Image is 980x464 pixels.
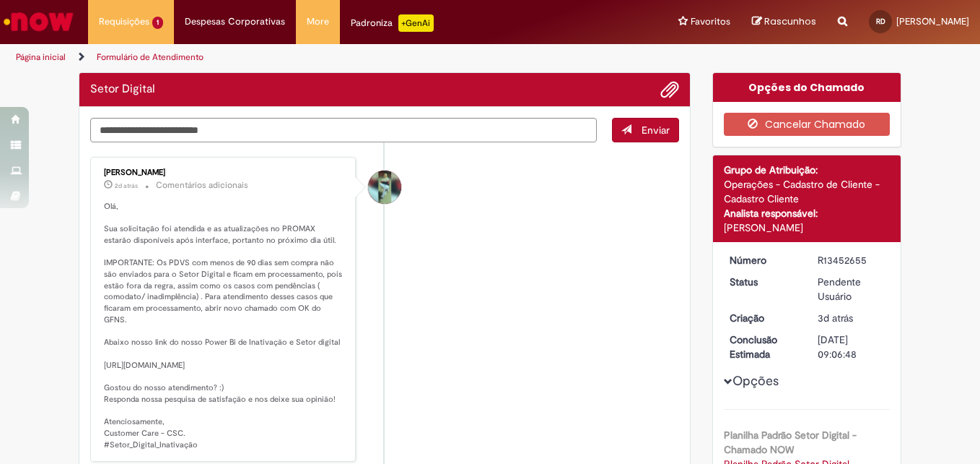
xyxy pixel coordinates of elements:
[818,312,853,325] time: 27/08/2025 14:06:45
[818,275,885,304] div: Pendente Usuário
[724,220,891,235] div: [PERSON_NAME]
[115,181,138,190] time: 28/08/2025 11:15:23
[90,83,155,96] h2: Setor Digital Histórico de tíquete
[642,124,670,137] span: Enviar
[724,177,891,206] div: Operações - Cadastro de Cliente - Cadastro Cliente
[152,17,163,29] span: 1
[368,171,401,204] div: Breno Duarte Eleoterio Da Costa
[764,14,816,28] span: Rascunhos
[104,168,344,177] div: [PERSON_NAME]
[691,14,730,29] span: Favoritos
[876,17,885,26] span: RD
[307,14,329,29] span: More
[724,206,891,220] div: Analista responsável:
[185,14,285,29] span: Despesas Corporativas
[719,275,808,289] dt: Status
[398,14,434,32] p: +GenAi
[156,179,248,192] small: Comentários adicionais
[724,113,891,136] button: Cancelar Chamado
[115,181,138,190] span: 2d atrás
[752,15,816,29] a: Rascunhos
[724,429,857,456] b: Planilha Padrão Setor Digital - Chamado NOW
[818,312,853,325] span: 3d atrás
[724,163,891,177] div: Grupo de Atribuição:
[896,15,969,27] span: [PERSON_NAME]
[719,253,808,267] dt: Número
[660,80,679,99] button: Adicionar anexos
[16,51,66,63] a: Página inicial
[818,253,885,267] div: R13452655
[713,73,901,102] div: Opções do Chamado
[818,311,885,325] div: 27/08/2025 14:06:45
[11,44,642,71] ul: Trilhas de página
[99,14,149,29] span: Requisições
[719,332,808,361] dt: Conclusão Estimada
[719,311,808,325] dt: Criação
[1,7,76,36] img: ServiceNow
[612,118,679,142] button: Enviar
[351,14,434,32] div: Padroniza
[104,201,344,450] p: Olá, Sua solicitação foi atendida e as atualizações no PROMAX estarão disponíveis após interface,...
[818,332,885,361] div: [DATE] 09:06:48
[90,118,597,142] textarea: Digite sua mensagem aqui...
[97,51,204,63] a: Formulário de Atendimento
